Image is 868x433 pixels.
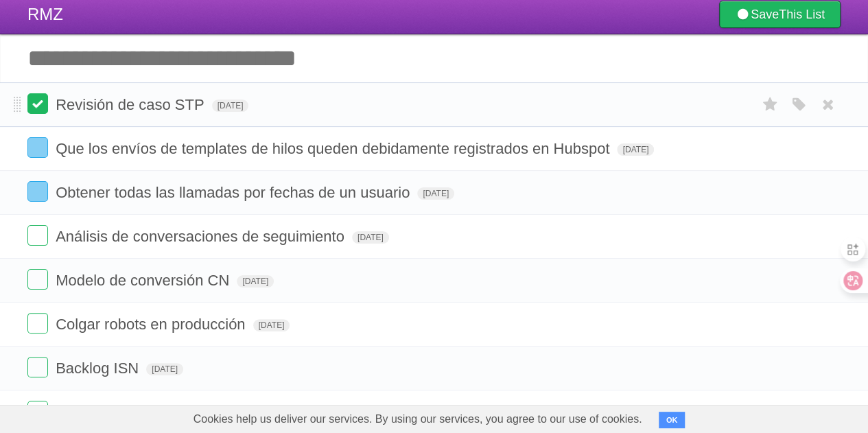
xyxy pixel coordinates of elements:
a: SaveThis List [719,1,841,28]
label: Star task [757,93,783,116]
span: [DATE] [352,231,389,244]
label: Done [27,137,48,158]
button: OK [659,412,685,428]
span: [DATE] [212,100,249,112]
span: [DATE] [617,143,654,156]
span: Revisión de caso STP [56,96,207,113]
span: Modelo de conversión CN [56,272,233,289]
label: Done [27,225,48,246]
label: Done [27,269,48,290]
span: [DATE] [253,319,290,331]
span: Colgar robots en producción [56,316,248,333]
label: Done [27,93,48,114]
span: Que los envíos de templates de hilos queden debidamente registrados en Hubspot [56,140,613,157]
span: Checkpoint:1882 (750 v 811 v 321) [56,403,294,421]
label: Done [27,181,48,202]
span: RMZ [27,5,63,23]
label: Done [27,313,48,333]
span: Backlog ISN [56,360,142,377]
span: Análisis de conversaciones de seguimiento [56,228,348,245]
b: This List [779,8,825,21]
label: Done [27,357,48,377]
span: [DATE] [146,363,183,375]
span: Cookies help us deliver our services. By using our services, you agree to our use of cookies. [180,406,656,433]
label: Done [27,401,48,421]
span: Obtener todas las llamadas por fechas de un usuario [56,184,413,201]
span: [DATE] [237,275,274,288]
span: [DATE] [417,187,454,200]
